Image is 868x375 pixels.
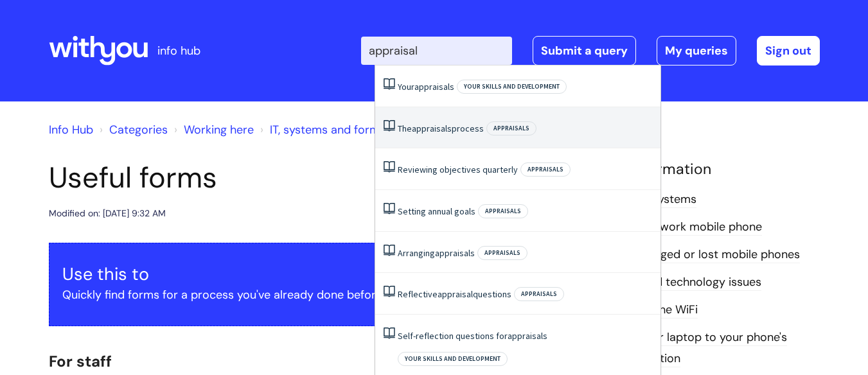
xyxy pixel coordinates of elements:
[184,122,254,137] a: Working here
[757,36,820,65] a: Sign out
[486,121,536,135] span: Appraisals
[457,80,567,94] span: Your skills and development
[576,161,820,179] h4: Related Information
[477,246,527,260] span: Appraisals
[49,205,166,222] div: Modified on: [DATE] 9:32 AM
[435,247,475,259] span: appraisals
[514,287,564,301] span: Appraisals
[157,40,200,61] p: info hub
[398,352,508,366] span: Your skills and development
[398,81,454,92] a: Yourappraisals
[257,119,385,140] li: IT, systems and forms
[508,330,547,342] span: appraisals
[62,284,543,305] p: Quickly find forms for a process you've already done before.
[478,204,528,218] span: Appraisals
[62,264,543,284] h3: Use this to
[576,219,762,236] a: Setting up your work mobile phone
[398,247,475,259] a: Arrangingappraisals
[171,119,254,140] li: Working here
[361,37,512,65] input: Search
[657,36,736,65] a: My queries
[361,36,820,65] div: | -
[270,122,385,137] a: IT, systems and forms
[398,288,511,300] a: Reflectiveappraisalquestions
[398,330,547,342] a: Self-reflection questions forappraisals
[96,119,168,140] li: Solution home
[398,164,518,175] a: Reviewing objectives quarterly
[49,351,112,371] span: For staff
[520,162,571,177] span: Appraisals
[49,161,556,195] h1: Useful forms
[414,81,454,92] span: appraisals
[49,122,93,137] a: Info Hub
[576,329,787,367] a: Connecting your laptop to your phone's internet connection
[398,205,475,217] a: Setting annual goals
[438,288,473,300] span: appraisal
[109,122,168,137] a: Categories
[412,123,452,134] span: appraisals
[398,123,484,134] a: Theappraisalsprocess
[576,274,761,291] a: Reporting IT and technology issues
[533,36,636,65] a: Submit a query
[576,247,800,263] a: Reporting damaged or lost mobile phones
